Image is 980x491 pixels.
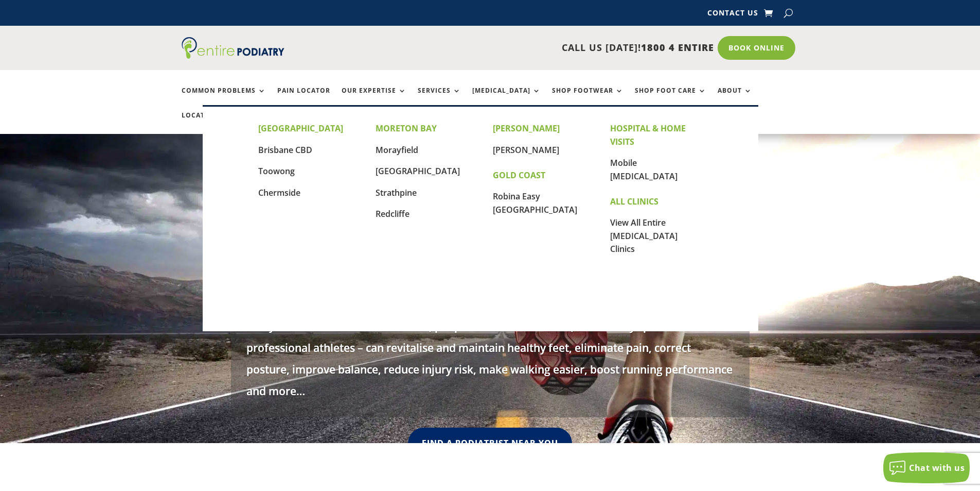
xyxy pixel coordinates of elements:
a: Services [418,87,461,109]
a: [MEDICAL_DATA] [472,87,541,109]
strong: HOSPITAL & HOME VISITS [610,123,686,147]
a: About [718,87,752,109]
button: Chat with us [883,452,970,483]
a: Contact Us [707,9,758,21]
a: Redcliffe [376,208,409,219]
a: Common Problems [182,87,266,109]
a: Chermside [258,187,300,198]
a: Robina Easy [GEOGRAPHIC_DATA] [493,191,577,215]
a: Mobile [MEDICAL_DATA] [610,157,678,182]
a: [PERSON_NAME] [493,144,559,156]
span: 1800 4 ENTIRE [641,41,714,54]
strong: GOLD COAST [493,170,545,181]
strong: MORETON BAY [376,123,437,134]
a: Pain Locator [277,87,330,109]
a: Shop Foot Care [635,87,706,109]
a: Brisbane CBD [258,144,312,156]
a: Morayfield [376,144,418,156]
a: Our Expertise [342,87,406,109]
a: [GEOGRAPHIC_DATA] [376,165,460,177]
a: Strathpine [376,187,417,198]
a: View All Entire [MEDICAL_DATA] Clinics [610,217,678,255]
strong: [PERSON_NAME] [493,123,560,134]
img: logo (1) [182,37,284,59]
strong: [GEOGRAPHIC_DATA] [258,123,343,134]
a: Shop Footwear [552,87,623,109]
a: Find A Podiatrist Near You [408,427,572,459]
a: Book Online [718,36,795,60]
p: CALL US [DATE]! [324,41,714,55]
p: Everyone – from children to seniors, people at home or at work, community sports teams to profess... [246,315,734,401]
a: Toowong [258,165,295,177]
strong: ALL CLINICS [610,196,658,207]
span: Chat with us [909,462,965,473]
a: Locations [182,112,233,134]
a: Entire Podiatry [182,50,284,61]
